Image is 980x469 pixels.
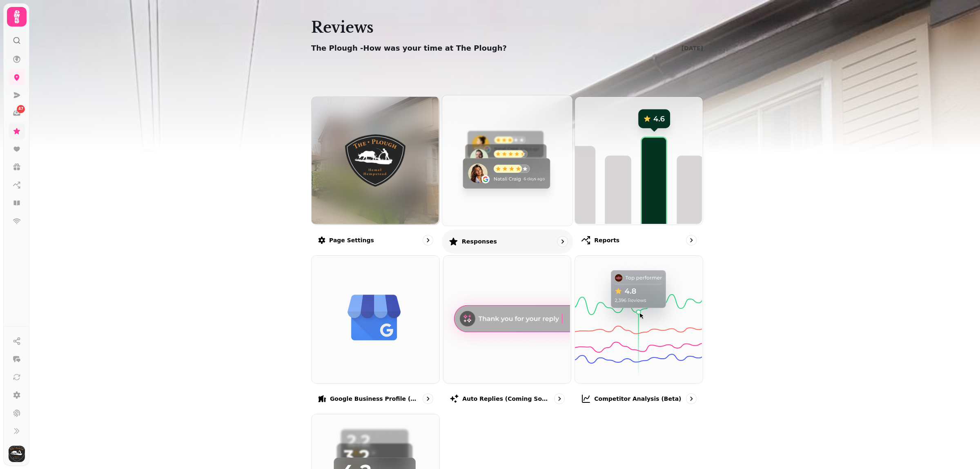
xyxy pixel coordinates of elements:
svg: go to [424,236,432,244]
p: Reports [594,236,619,244]
p: The Plough - How was your time at The Plough? [311,42,507,54]
svg: go to [424,395,432,403]
a: Google Business Profile (Beta)Google Business Profile (Beta) [311,255,440,411]
svg: go to [555,395,563,403]
a: Page settingsHow was your time at The Plough?Page settings [311,96,440,252]
a: 47 [9,105,25,121]
svg: go to [558,237,566,246]
img: Responses [441,94,571,225]
a: ReportsReports [575,96,703,252]
svg: go to [687,236,695,244]
img: Competitor analysis (Beta) [574,255,702,383]
p: [DATE] [682,44,703,52]
p: Responses [461,237,497,246]
p: Page settings [329,236,374,244]
a: Auto replies (Coming soon)Auto replies (Coming soon) [443,255,572,411]
img: User avatar [9,446,25,462]
p: Competitor analysis (Beta) [594,395,681,403]
p: Google Business Profile (Beta) [330,395,419,403]
p: Auto replies (Coming soon) [462,395,551,403]
a: ResponsesResponses [442,95,573,253]
span: 47 [18,106,24,112]
img: Reports [574,96,702,224]
svg: go to [687,395,695,403]
img: Google Business Profile (Beta) [311,255,439,383]
button: User avatar [7,446,27,462]
a: Competitor analysis (Beta)Competitor analysis (Beta) [575,255,703,411]
img: Auto replies (Coming soon) [443,255,570,383]
img: How was your time at The Plough? [327,134,423,187]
